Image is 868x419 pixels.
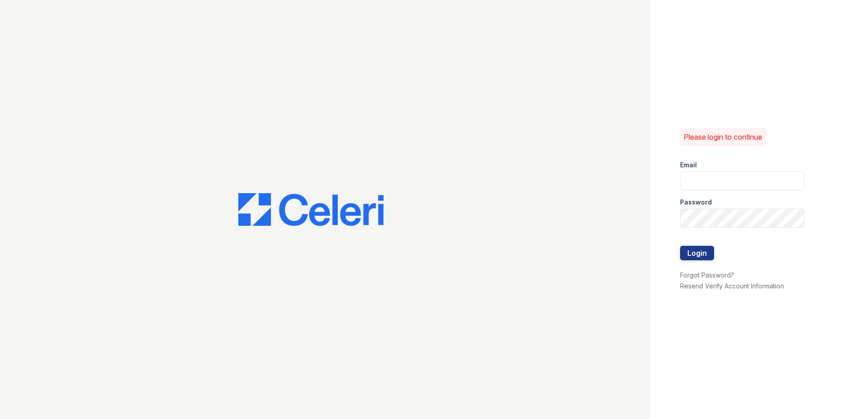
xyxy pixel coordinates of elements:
a: Forgot Password? [680,271,734,279]
label: Email [680,161,697,170]
img: CE_Logo_Blue-a8612792a0a2168367f1c8372b55b34899dd931a85d93a1a3d3e32e68fde9ad4.png [238,193,384,226]
a: Resend Verify Account Information [680,282,784,290]
p: Please login to continue [684,132,762,142]
label: Password [680,198,712,207]
button: Login [680,246,714,260]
